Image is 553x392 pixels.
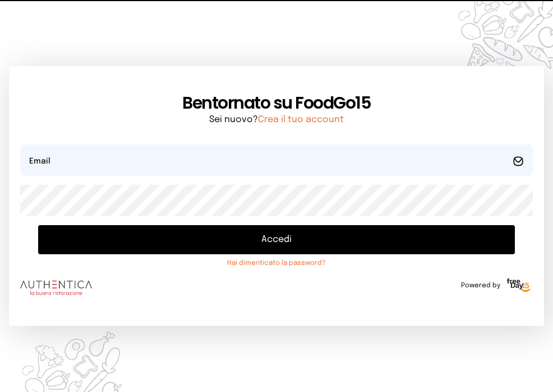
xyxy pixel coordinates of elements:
p: Sei nuovo? [20,113,533,127]
span: Powered by [461,281,500,290]
img: logo-freeday.3e08031.png [505,277,533,295]
a: Hai dimenticato la password? [38,259,515,268]
img: logo.8f33a47.png [20,281,92,295]
a: Crea il tuo account [258,115,344,124]
h1: Bentornato su FoodGo15 [20,93,533,113]
button: Accedi [38,225,515,254]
